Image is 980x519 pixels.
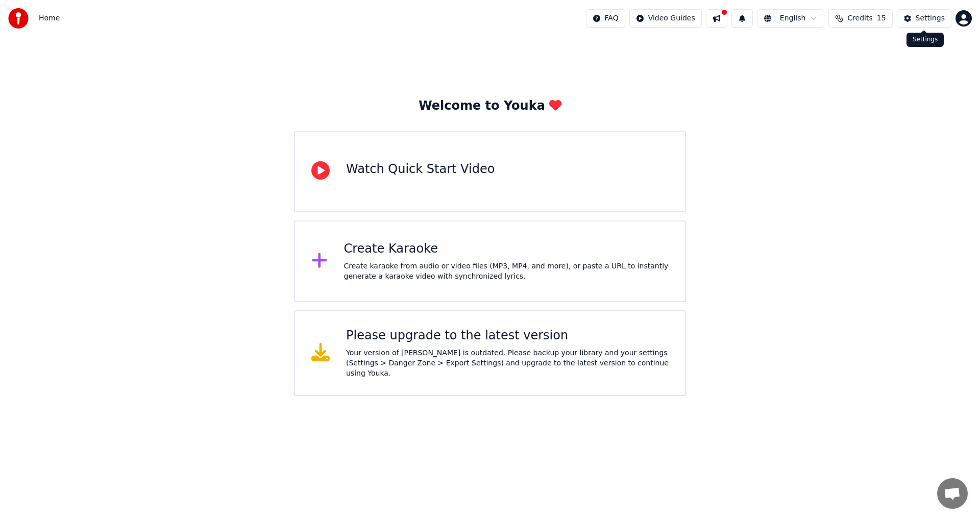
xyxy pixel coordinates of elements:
span: 15 [877,13,886,23]
div: Your version of [PERSON_NAME] is outdated. Please backup your library and your settings (Settings... [346,348,669,379]
div: Create Karaoke [344,241,669,257]
a: Open chat [937,478,968,509]
div: Settings [906,33,944,47]
button: Video Guides [629,9,702,28]
span: Credits [847,13,872,23]
button: Credits15 [828,9,892,28]
div: Settings [916,13,945,23]
div: Create karaoke from audio or video files (MP3, MP4, and more), or paste a URL to instantly genera... [344,261,669,282]
button: FAQ [586,9,625,28]
button: Settings [897,9,951,28]
span: Home [39,13,60,23]
nav: breadcrumb [39,13,60,23]
img: youka [8,8,29,29]
div: Welcome to Youka [419,98,561,114]
div: Please upgrade to the latest version [346,328,669,344]
div: Watch Quick Start Video [346,161,495,178]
